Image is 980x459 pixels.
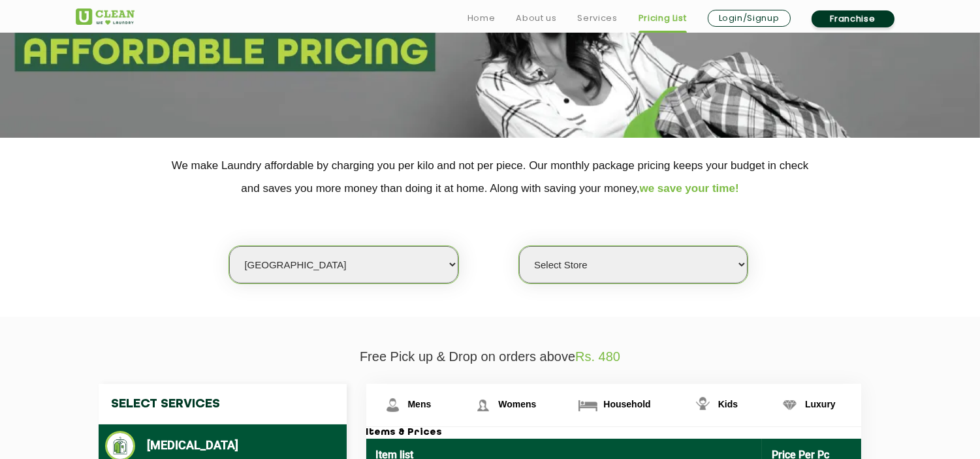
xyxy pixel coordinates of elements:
[516,10,556,26] a: About us
[639,10,687,26] a: Pricing List
[812,10,894,27] a: Franchise
[381,394,404,417] img: Mens
[603,399,650,409] span: Household
[577,10,617,26] a: Services
[577,394,599,417] img: Household
[778,394,801,417] img: Luxury
[718,399,738,409] span: Kids
[805,399,836,409] span: Luxury
[467,10,496,26] a: Home
[76,349,905,364] p: Free Pick up & Drop on orders above
[76,154,905,200] p: We make Laundry affordable by charging you per kilo and not per piece. Our monthly package pricin...
[691,394,714,417] img: Kids
[708,10,791,27] a: Login/Signup
[366,427,861,439] h3: Items & Prices
[498,399,536,409] span: Womens
[471,394,494,417] img: Womens
[408,399,432,409] span: Mens
[76,8,134,25] img: UClean Laundry and Dry Cleaning
[99,384,347,424] h4: Select Services
[640,182,739,195] span: we save your time!
[575,349,620,364] span: Rs. 480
